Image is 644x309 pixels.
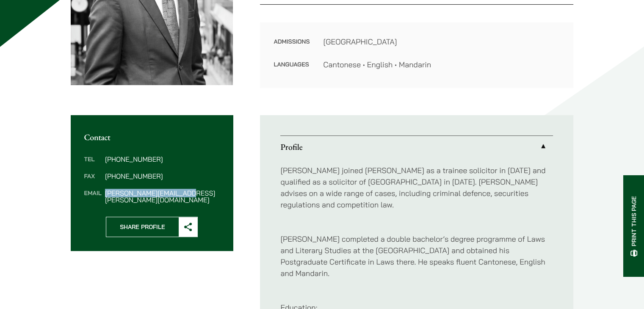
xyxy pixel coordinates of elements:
dd: [PHONE_NUMBER] [105,156,219,163]
dt: Fax [84,173,102,190]
dt: Admissions [274,36,310,59]
button: Share Profile [106,217,198,237]
dt: Languages [274,59,310,70]
a: Profile [280,136,553,158]
h2: Contact [84,132,220,142]
p: [PERSON_NAME] completed a double bachelor’s degree programme of Laws and Literary Studies at the ... [280,222,553,279]
dd: [PERSON_NAME][EMAIL_ADDRESS][PERSON_NAME][DOMAIN_NAME] [105,190,219,203]
dd: Cantonese • English • Mandarin [323,59,560,70]
p: [PERSON_NAME] joined [PERSON_NAME] as a trainee solicitor in [DATE] and qualified as a solicitor ... [280,165,553,210]
span: Share Profile [106,217,179,237]
dt: Tel [84,156,102,173]
dd: [GEOGRAPHIC_DATA] [323,36,560,47]
dt: Email [84,190,102,203]
dd: [PHONE_NUMBER] [105,173,219,179]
